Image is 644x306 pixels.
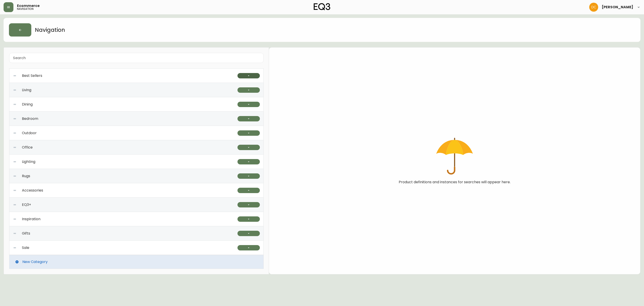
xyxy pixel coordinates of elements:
span: Bedroom [22,117,38,121]
span: Living [22,88,31,92]
span: Accessories [22,188,43,192]
input: Search [13,56,260,60]
span: Product definitions and instances for searches will appear here. [399,180,511,184]
span: Dining [22,102,33,106]
h2: Navigation [35,26,65,34]
span: [PERSON_NAME] [602,5,633,9]
h5: navigation [17,8,34,10]
span: Rugs [22,174,30,178]
img: placeholder_umbrella.svg [436,138,473,175]
img: logo [314,3,330,10]
span: New Category [22,260,48,264]
span: Office [22,145,33,149]
span: Lighting [22,160,35,164]
span: Ecommerce [17,4,40,8]
span: Inspiration [22,217,40,221]
span: Best Sellers [22,74,42,78]
span: Outdoor [22,131,37,135]
span: Gifts [22,231,30,235]
img: 7eb451d6983258353faa3212700b340b [589,3,598,12]
span: EQ3+ [22,203,31,207]
span: Sale [22,246,29,250]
